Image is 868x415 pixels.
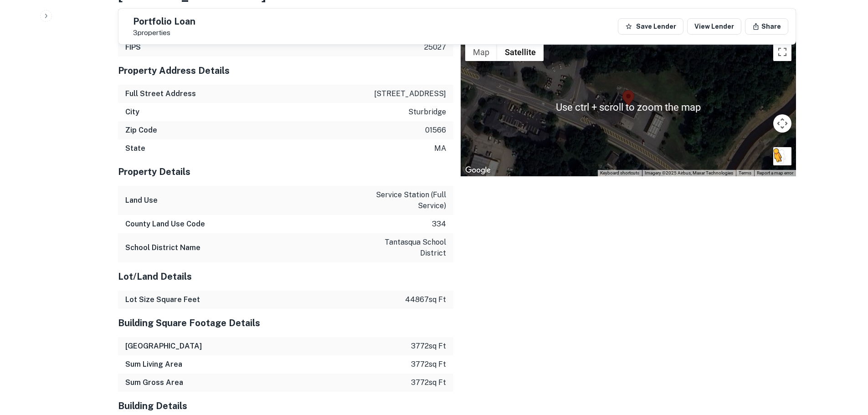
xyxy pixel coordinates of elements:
iframe: Chat Widget [822,342,868,386]
a: View Lender [687,18,741,35]
a: Terms (opens in new tab) [739,170,751,175]
h5: Building Square Footage Details [118,316,453,330]
a: Open this area in Google Maps (opens a new window) [463,164,493,176]
p: 3772 sq ft [411,377,446,388]
button: Show street map [465,43,497,61]
button: Map camera controls [773,114,791,133]
p: 44867 sq ft [405,294,446,305]
p: 3 properties [133,29,195,37]
span: Imagery ©2025 Airbus, Maxar Technologies [645,170,733,175]
h6: FIPS [125,42,141,53]
h6: Land Use [125,195,158,206]
p: tantasqua school district [364,237,446,259]
h5: Lot/Land Details [118,270,453,283]
h6: Full Street Address [125,88,196,99]
p: 01566 [425,125,446,136]
h6: Zip Code [125,125,157,136]
p: service station (full service) [364,190,446,211]
h5: Portfolio Loan [133,17,195,26]
p: ma [434,143,446,154]
h6: Sum Living Area [125,359,182,370]
button: Drag Pegman onto the map to open Street View [773,147,791,165]
p: [STREET_ADDRESS] [374,88,446,99]
button: Keyboard shortcuts [600,170,639,176]
button: Share [745,18,788,35]
h5: Building Details [118,399,453,413]
h6: School District Name [125,242,200,253]
img: Google [463,164,493,176]
h6: [GEOGRAPHIC_DATA] [125,341,202,352]
p: sturbridge [408,107,446,118]
h6: City [125,107,139,118]
button: Save Lender [618,18,683,35]
h5: Property Details [118,165,453,179]
button: Show satellite imagery [497,43,544,61]
h6: Lot Size Square Feet [125,294,200,305]
p: 334 [432,219,446,230]
h6: County Land Use Code [125,219,205,230]
button: Toggle fullscreen view [773,43,791,61]
p: 3772 sq ft [411,359,446,370]
h5: Property Address Details [118,64,453,77]
p: 25027 [424,42,446,53]
h6: State [125,143,145,154]
a: Report a map error [757,170,793,175]
p: 3772 sq ft [411,341,446,352]
h6: Sum Gross Area [125,377,183,388]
